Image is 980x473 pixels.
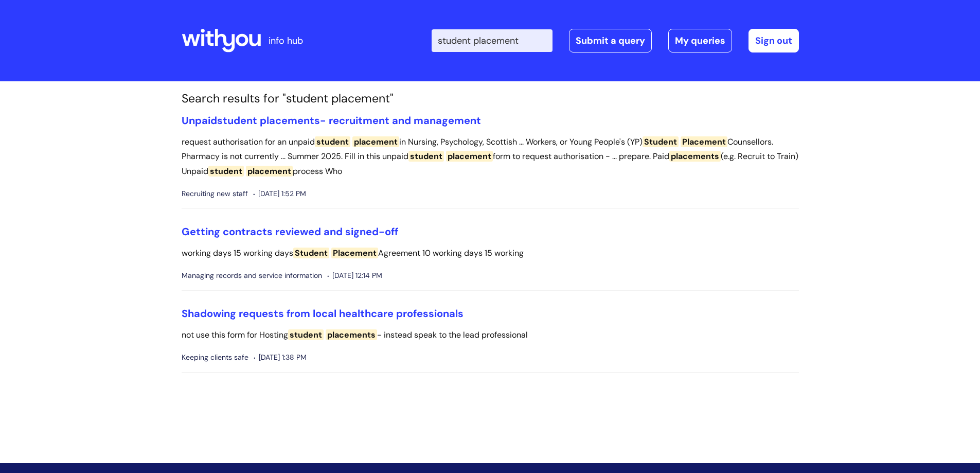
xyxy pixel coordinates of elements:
[569,29,652,52] a: Submit a query
[182,92,799,106] h1: Search results for "student placement"
[669,151,721,162] span: placements
[446,151,493,162] span: placement
[182,307,464,320] a: Shadowing requests from local healthcare professionals
[246,166,293,177] span: placement
[352,136,399,147] span: placement
[432,29,799,52] div: | -
[643,136,679,147] span: Student
[432,29,553,52] input: Search
[182,269,322,282] span: Managing records and service information
[182,187,248,200] span: Recruiting new staff
[331,248,378,258] span: Placement
[182,114,481,127] a: Unpaidstudent placements- recruitment and management
[315,136,350,147] span: student
[288,329,324,340] span: student
[182,351,248,364] span: Keeping clients safe
[327,269,382,282] span: [DATE] 12:14 PM
[668,29,732,52] a: My queries
[749,29,799,52] a: Sign out
[260,114,320,127] span: placements
[408,151,444,162] span: student
[182,225,398,238] a: Getting contracts reviewed and signed-off
[217,114,257,127] span: student
[208,166,244,177] span: student
[182,135,799,179] p: request authorisation for an unpaid in Nursing, Psychology, Scottish ... Workers, or Young People...
[182,246,799,261] p: working days 15 working days Agreement 10 working days 15 working
[681,136,727,147] span: Placement
[253,187,306,200] span: [DATE] 1:52 PM
[269,32,303,49] p: info hub
[293,248,329,258] span: Student
[254,351,307,364] span: [DATE] 1:38 PM
[326,329,377,340] span: placements
[182,328,799,343] p: not use this form for Hosting - instead speak to the lead professional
